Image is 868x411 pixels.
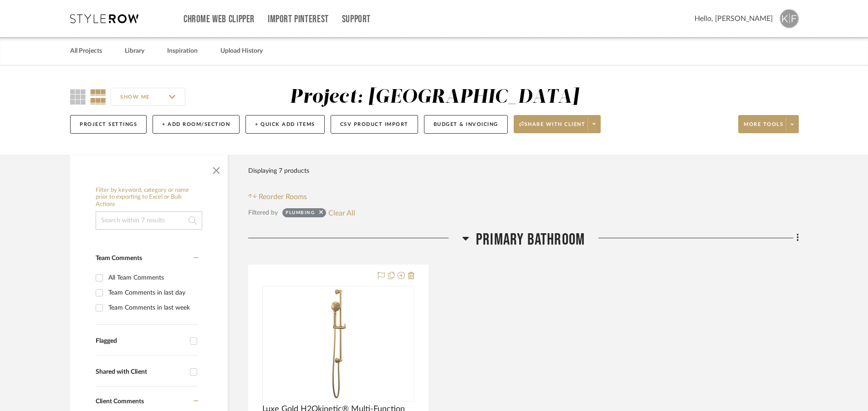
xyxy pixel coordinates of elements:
div: Shared with Client [96,368,185,376]
h6: Filter by keyword, category or name prior to exporting to Excel or Bulk Actions [96,187,202,208]
a: Import Pinterest [268,15,329,23]
div: Plumbing [286,210,315,219]
a: Chrome Web Clipper [184,15,255,23]
a: All Projects [70,45,102,57]
button: CSV Product Import [331,115,418,134]
span: More tools [744,121,783,135]
button: Project Settings [70,115,147,134]
button: More tools [738,115,799,133]
img: Luxe Gold H2Okinetic® Multi-Function Slide Bar Handshower [281,287,395,401]
img: avatar [780,9,799,28]
button: Budget & Invoicing [424,115,508,134]
a: Support [342,15,371,23]
div: All Team Comments [108,271,196,285]
span: Share with client [519,121,586,135]
div: Team Comments in last day [108,286,196,300]
button: Close [207,160,225,178]
div: Flagged [96,337,185,345]
a: Library [125,45,144,57]
input: Search within 7 results [96,211,202,230]
a: Upload History [220,45,263,57]
button: Clear All [328,207,355,219]
button: Reorder Rooms [248,191,307,202]
div: 0 [263,286,414,401]
div: Team Comments in last week [108,301,196,315]
button: + Quick Add Items [245,115,325,134]
span: Primary Bathroom [476,230,585,250]
span: Team Comments [96,255,142,261]
span: Hello, [PERSON_NAME] [694,13,773,24]
div: Filtered by [248,208,278,218]
div: Displaying 7 products [248,162,309,180]
button: + Add Room/Section [153,115,240,134]
a: Inspiration [167,45,198,57]
span: Client Comments [96,398,144,405]
button: Share with client [514,115,601,133]
span: Reorder Rooms [259,191,307,202]
div: Project: [GEOGRAPHIC_DATA] [290,88,579,107]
